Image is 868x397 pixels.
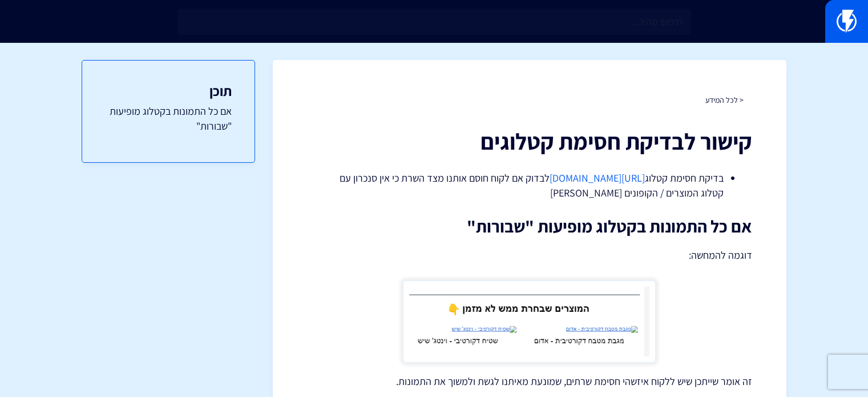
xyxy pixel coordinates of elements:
[550,171,645,185] a: [URL][DOMAIN_NAME]
[307,374,752,389] p: זה אומר שייתכן שיש ללקוח איזשהי חסימת שרתים, שמונעת מאיתנו לגשת ולמשוך את התמונות.
[307,217,752,236] h2: אם כל התמונות בקטלוג מופיעות "שבורות"
[307,247,752,263] p: דוגמה להמחשה:
[336,171,724,200] li: בדיקת חסימת קטלוג לבדוק אם לקוח חוסם אותנו מצד השרת כי אין סנכרון עם קטלוג המוצרים / הקופונים [PE...
[105,83,232,98] h3: תוכן
[177,9,691,35] input: חיפוש מהיר...
[307,129,752,154] h1: קישור לבדיקת חסימת קטלוגים
[705,95,744,105] a: < לכל המידע
[105,104,232,133] a: אם כל התמונות בקטלוג מופיעות "שבורות"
